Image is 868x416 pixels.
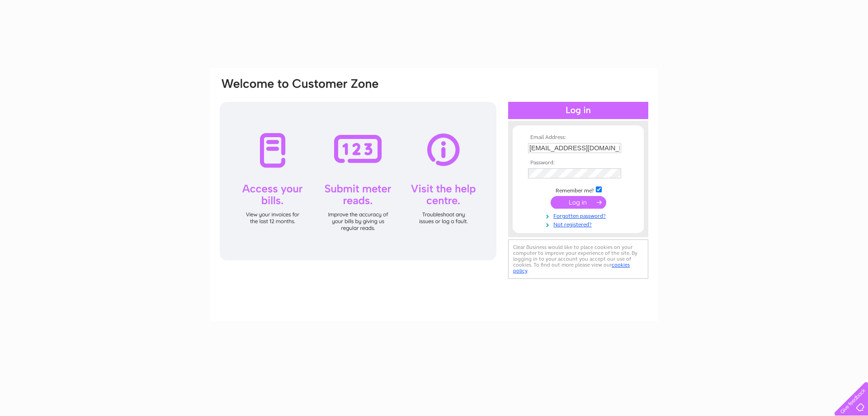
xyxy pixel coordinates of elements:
a: Not registered? [528,220,631,228]
td: Remember me? [526,185,631,194]
input: Submit [551,196,606,209]
a: Forgotten password? [528,211,631,220]
div: Clear Business would like to place cookies on your computer to improve your experience of the sit... [508,239,648,279]
th: Email Address: [526,134,631,141]
a: cookies policy [513,262,630,274]
th: Password: [526,160,631,166]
